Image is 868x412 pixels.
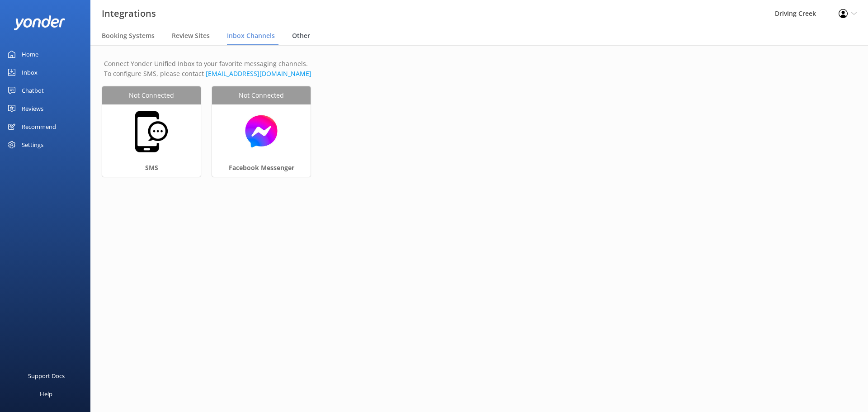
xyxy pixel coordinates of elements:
img: messenger.png [217,114,306,149]
div: Reviews [22,99,43,118]
div: Inbox [22,63,38,81]
img: yonder-white-logo.png [14,15,66,30]
div: Chatbot [22,81,44,99]
p: Connect Yonder Unified Inbox to your favorite messaging channels. To configure SMS, please contact [104,59,854,79]
div: Support Docs [28,367,65,385]
span: Review Sites [172,31,210,40]
div: Home [22,45,38,63]
div: Settings [22,136,43,154]
span: Inbox Channels [227,31,275,40]
a: Send an email to Yonder support team [206,69,311,78]
span: Booking Systems [102,31,155,40]
div: Facebook Messenger [212,159,311,177]
span: Other [292,31,310,40]
span: Not Connected [239,90,284,100]
div: Help [40,385,52,403]
h3: Integrations [102,6,156,21]
div: Recommend [22,118,56,136]
a: Not ConnectedFacebook Messenger [212,86,322,188]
